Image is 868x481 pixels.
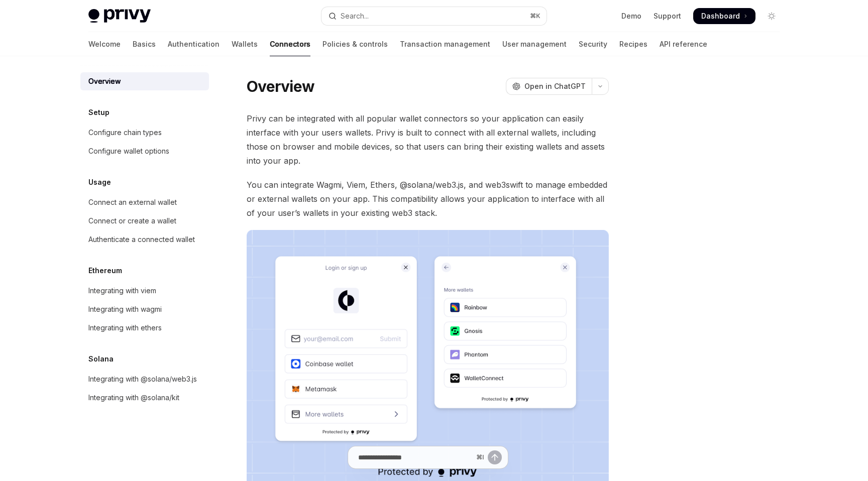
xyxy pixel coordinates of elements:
[80,212,209,230] a: Connect or create a wallet
[168,32,220,56] a: Authentication
[321,7,547,25] button: Open search
[88,9,151,23] img: light logo
[358,446,472,468] input: Ask a question...
[88,353,114,365] h5: Solana
[88,196,177,208] div: Connect an external wallet
[88,322,162,334] div: Integrating with ethers
[88,373,197,385] div: Integrating with @solana/web3.js
[322,32,388,56] a: Policies & controls
[88,127,162,139] div: Configure chain types
[693,8,755,24] a: Dashboard
[88,106,110,118] h5: Setup
[80,72,209,90] a: Overview
[88,233,195,246] div: Authenticate a connected wallet
[621,11,641,21] a: Demo
[341,10,369,22] div: Search...
[88,215,176,227] div: Connect or create a wallet
[660,32,707,56] a: API reference
[133,32,156,56] a: Basics
[88,176,111,188] h5: Usage
[400,32,490,56] a: Transaction management
[88,303,162,315] div: Integrating with wagmi
[88,145,169,157] div: Configure wallet options
[247,178,609,220] span: You can integrate Wagmi, Viem, Ethers, @solana/web3.js, and web3swift to manage embedded or exter...
[80,282,209,300] a: Integrating with viem
[579,32,607,56] a: Security
[488,450,502,464] button: Send message
[232,32,258,56] a: Wallets
[524,81,586,91] span: Open in ChatGPT
[247,77,314,95] h1: Overview
[654,11,681,21] a: Support
[80,124,209,142] a: Configure chain types
[80,230,209,249] a: Authenticate a connected wallet
[80,319,209,337] a: Integrating with ethers
[502,32,567,56] a: User management
[506,78,592,95] button: Open in ChatGPT
[247,111,609,168] span: Privy can be integrated with all popular wallet connectors so your application can easily interfa...
[88,265,122,277] h5: Ethereum
[80,370,209,388] a: Integrating with @solana/web3.js
[80,300,209,318] a: Integrating with wagmi
[88,285,156,297] div: Integrating with viem
[88,32,121,56] a: Welcome
[80,193,209,211] a: Connect an external wallet
[88,75,121,87] div: Overview
[270,32,310,56] a: Connectors
[88,392,179,404] div: Integrating with @solana/kit
[764,8,780,24] button: Toggle dark mode
[701,11,740,21] span: Dashboard
[530,12,540,20] span: ⌘ K
[80,142,209,160] a: Configure wallet options
[80,389,209,407] a: Integrating with @solana/kit
[619,32,647,56] a: Recipes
